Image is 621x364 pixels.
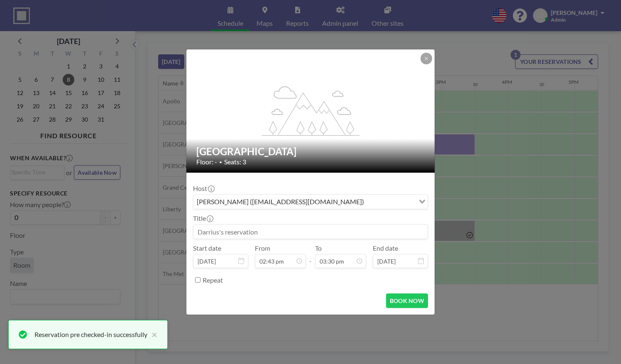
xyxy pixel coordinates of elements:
div: Search for option [193,195,428,209]
label: Title [193,214,213,222]
g: flex-grow: 1.2; [262,86,360,135]
label: To [315,244,322,252]
button: close [147,330,157,340]
label: Start date [193,244,221,252]
span: [PERSON_NAME] ([EMAIL_ADDRESS][DOMAIN_NAME]) [195,196,366,207]
span: Floor: - [196,158,217,166]
input: Search for option [367,196,414,207]
label: Host [193,184,214,193]
label: Repeat [203,276,223,284]
label: End date [373,244,398,252]
span: Seats: 3 [224,158,246,166]
div: Reservation pre checked-in successfully [34,330,147,340]
input: Darrius's reservation [193,225,428,239]
label: From [255,244,270,252]
button: BOOK NOW [386,293,428,308]
h2: [GEOGRAPHIC_DATA] [196,145,425,158]
span: - [309,247,312,265]
span: • [219,159,222,165]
